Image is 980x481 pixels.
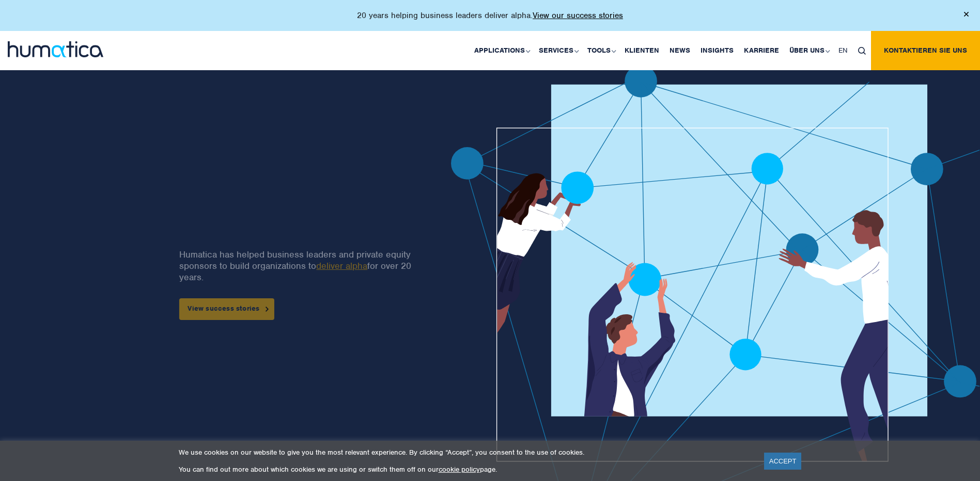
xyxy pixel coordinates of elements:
[582,31,619,70] a: Tools
[266,307,269,311] img: arrowicon
[179,298,274,320] a: View success stories
[179,465,751,474] p: You can find out more about which cookies we are using or switch them off on our page.
[695,31,739,70] a: Insights
[664,31,695,70] a: News
[764,453,802,470] a: ACCEPT
[179,448,751,457] p: We use cookies on our website to give you the most relevant experience. By clicking “Accept”, you...
[784,31,833,70] a: Über uns
[619,31,664,70] a: Klienten
[833,31,853,70] a: EN
[8,41,103,57] img: logo
[739,31,784,70] a: Karriere
[439,465,480,474] a: cookie policy
[179,249,417,283] p: Humatica has helped business leaders and private equity sponsors to build organizations to for ov...
[469,31,534,70] a: Applications
[357,10,623,21] p: 20 years helping business leaders deliver alpha.
[858,47,866,55] img: search_icon
[533,10,623,21] a: View our success stories
[871,31,980,70] a: Kontaktieren Sie uns
[838,46,848,55] span: EN
[534,31,582,70] a: Services
[316,260,367,271] a: deliver alpha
